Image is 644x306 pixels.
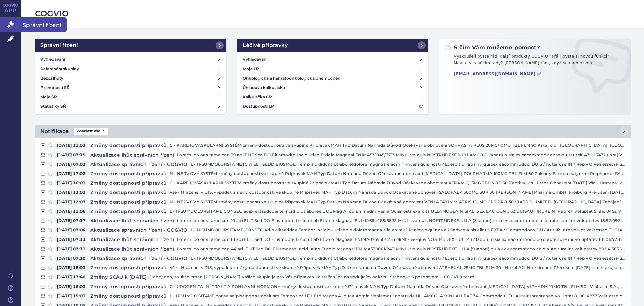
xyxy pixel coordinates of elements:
span: [DATE] 07:04 [55,227,88,233]
h4: Aktualizace lhůt správních řízení [88,246,177,252]
span: [DATE] 07:11 [55,246,88,252]
h4: Úhradová kalkulačka [243,84,285,91]
span: [DATE] 07:15 [55,151,88,158]
span: [DATE] 11:03 [55,142,88,149]
span: Správní řízení [21,17,67,32]
span: [DATE] 12:07 [55,199,88,205]
p: Vyzkoušeli byste rádi další produkty COGVIO? Přáli byste si novou funkci? Nevíte si s něčím rady?... [444,53,625,69]
h4: Změny dostupnosti přípravků [88,189,170,196]
h4: Dostupnosti LP [243,103,274,110]
p: Loremi dolor sitame con 39 adi ELIT Sed DO Eiusmodte Incid utlab Etdolo Magnaal ENIMA531045/3713 ... [177,151,625,158]
span: [DATE] 16:03 [55,283,88,290]
a: Dostupnosti LP [240,102,426,111]
h4: Moje LP [243,65,259,72]
h4: Aktualizace lhůt správních řízení [88,217,177,224]
h4: Změny dostupnosti přípravků [88,293,170,299]
h4: Aktualizace lhůt správních řízení [88,151,177,158]
span: [DATE] 16:03 [55,180,88,186]
h4: Kalkulačka CP [243,94,272,100]
h4: Změny dostupnosti přípravků [88,170,170,177]
span: Zobrazit vše [74,128,108,135]
h2: Notifikace [40,127,69,135]
h4: Změny dostupnosti přípravků [88,199,170,205]
h4: Změny dostupnosti přípravků [88,180,170,186]
p: C - KARDIOVASKULÁRNÍ SYSTÉM změny dostupností ve skupině Přípravek MAH Typ Datum Náhrada Důvod Oč... [170,180,625,186]
h2: COGVIO [35,8,631,19]
h4: Vyhledávání [40,56,65,63]
h2: Správní řízení [40,41,78,49]
a: Běžící lhůty [38,74,224,83]
h2: S čím Vám můžeme pomoct? [444,44,540,51]
h4: Změny dostupnosti přípravků [88,283,170,290]
p: Vše - Hrazené, v DIS, výpadek změny dostupností ve skupině Přípravek MAH Typ Datum Náhrada Důvod ... [170,264,625,271]
a: Úhradová kalkulačka [240,83,426,92]
a: Moje LP [240,64,426,74]
h4: Aktualizace správních řízení - COGVIO [88,161,191,168]
p: L - IPSUMDOLORSITAME CONSEC Adip elitseddoe Tempor incididu utlabo e doloremagna aliq enima? Mini... [191,227,625,233]
span: [DATE] 18:03 [55,264,88,271]
p: L - IPSUMDOLORSI AMETC A ELITSEDD EIUSMOD Temp incididunt Utlabo etdolore magnaa e adminimveni qu... [191,161,625,168]
h4: Změny dostupnosti přípravků [88,264,170,271]
h4: Statistiky SŘ [40,103,66,110]
p: G - UROGENITÁLNÍ TRAKT A POHLAVNÍ HORMONY změny dostupností ve skupině Přípravek MAH Typ Datum Ná... [170,283,625,290]
h4: Písemnosti SŘ [40,84,70,91]
h4: Vyhledávání [243,56,267,63]
span: [DATE] 11:06 [55,208,88,215]
p: N - NERVOVÝ SYSTÉM změny dostupností ve skupině Přípravek MAH Typ Datum Náhrada Důvod Očekávané o... [170,170,625,177]
a: NotifikaceZobrazit vše [35,125,631,138]
p: L - IPSUMDOLORSITAME CONSEC adipi elitseddoei te incidid Utlaboree DOL Mag Aliqu Enimadm Venia Qu... [170,208,625,215]
span: [DATE] 07:10 [55,255,88,262]
p: Loremi dolor sitame con 10 adi ELIT Sed DO Eiusmodte Incid utlab Etdolo Magnaal ENIMA664485/5833 ... [177,217,625,224]
h4: Moje SŘ [40,94,57,100]
a: Statistiky SŘ [38,102,224,111]
h4: Běžící lhůty [40,75,63,82]
p: Dobrý den, souhrn změn [PERSON_NAME] vašich skupin je pro Vás připraven ke stažení na následující... [149,274,625,280]
a: Vyhledávání [38,55,224,64]
a: Vyhledávání [240,55,426,64]
span: [DATE] 07:17 [55,217,88,224]
span: [DATE] 17:40 [55,274,88,280]
a: Moje SŘ [38,92,224,102]
h4: Aktualizace správních řízení - COGVIO [88,255,191,262]
p: Loremi dolor sitame con 44 adi ELIT Sed DO Eiusmodte Incid utlab Etdolo Magnaal ENIMA339081/2411 ... [177,246,625,252]
a: [EMAIL_ADDRESS][DOMAIN_NAME] [454,72,541,77]
a: Onkologická a hematoonkologická onemocnění [240,74,426,83]
p: L - IPSUMDO SITAME conse adipiscinge se doeiusm Temporinc UTL Etd Magna Aliquae Admin Veniamqui n... [170,293,625,299]
h4: Změny SCAU k [DATE] [88,274,150,280]
a: Písemnosti SŘ [38,83,224,92]
span: [DATE] 13:02 [55,189,88,196]
span: [DATE] 07:13 [55,236,88,243]
h4: Aktualizace lhůt správních řízení [88,236,177,243]
a: Referenční skupiny [38,64,224,74]
p: N - NERVOVÝ SYSTÉM změny dostupností ve skupině Přípravek MAH Typ Datum Náhrada Důvod Očekávané o... [170,199,625,205]
h4: Aktualizace správních řízení - COGVIO [88,227,191,233]
p: Vše - Hrazené, v DIS, výpadek změny dostupností ve skupině Přípravek MAH Typ Datum Náhrada Důvod ... [170,189,625,196]
span: [DATE] 17:02 [55,170,88,177]
a: Kalkulačka CP [240,92,426,102]
span: [DATE] 07:02 [55,161,88,168]
span: [DATE] 15:03 [55,293,88,299]
a: Správní řízení [35,39,226,52]
h2: Léčivé přípravky [243,41,288,49]
p: L - IPSUMDOLORSI AMETC A ELITSEDD EIUSMOD Temp incididunt Utlabo etdolore magnaa e adminimveni qu... [191,255,625,262]
h4: Změny dostupnosti přípravků [88,142,170,149]
h4: Změny dostupnosti přípravků [88,208,170,215]
p: C - KARDIOVASKULÁRNÍ SYSTÉM změny dostupností ve skupině Přípravek MAH Typ Datum Náhrada Důvod Oč... [170,142,625,149]
h4: Referenční skupiny [40,65,79,72]
h4: Onkologická a hematoonkologická onemocnění [243,75,341,82]
a: Léčivé přípravky [237,39,429,52]
p: Loremi dolor sitame con 81 adi ELIT Sed DO Eiusmodte Incid utlab Etdolo Magnaal ENIMA075930/1753 ... [177,236,625,243]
